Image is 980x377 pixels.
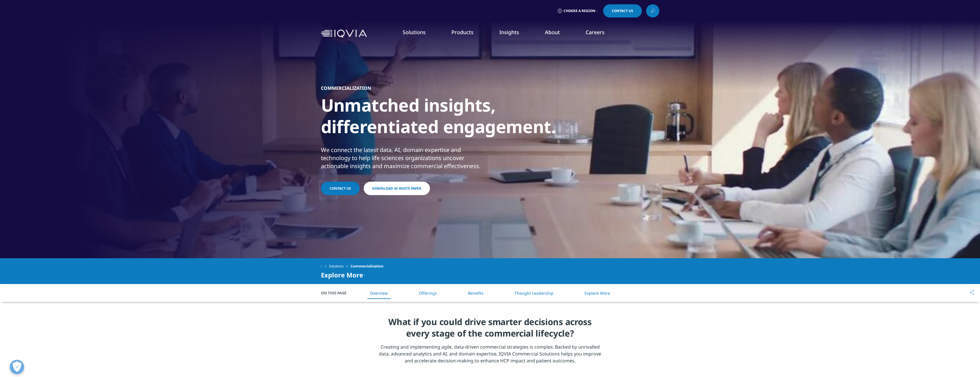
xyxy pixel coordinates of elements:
[419,290,437,296] a: Offerings
[370,290,388,296] a: Overview
[586,29,605,36] a: Careers
[321,182,360,195] a: Contact Us
[603,4,642,18] a: Contact Us
[329,261,350,271] a: Solutions
[372,186,421,191] span: Download AI White Paper
[321,271,363,278] span: Explore More
[321,30,367,38] img: IQVIA Healthcare Information Technology and Pharma Clinical Research Company
[515,290,554,296] a: Thought Leadership
[321,94,536,141] h1: Unmatched insights, differentiated engagement.
[451,29,474,36] a: Products
[468,290,484,296] a: Benefits
[321,85,371,91] h5: Commercialization
[499,29,519,36] a: Insights
[378,343,602,368] p: Creating and implementing agile, data-driven commercial strategies is complex. Backed by unrivall...
[350,261,383,271] span: Commercialization
[321,290,352,296] span: On This Page
[321,146,489,170] div: We connect the latest data, AI, domain expertise and technology to help life sciences organizatio...
[564,9,595,13] span: Choose a Region
[10,360,24,374] button: Öppna preferenser
[612,9,633,13] span: Contact Us
[369,20,659,47] nav: Primary
[330,186,351,191] span: Contact Us
[364,182,430,195] a: Download AI White Paper
[585,290,610,296] a: Explore More
[378,316,602,343] h4: What if you could drive smarter decisions across every stage of the commercial lifecycle?
[403,29,426,36] a: Solutions
[545,29,560,36] a: About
